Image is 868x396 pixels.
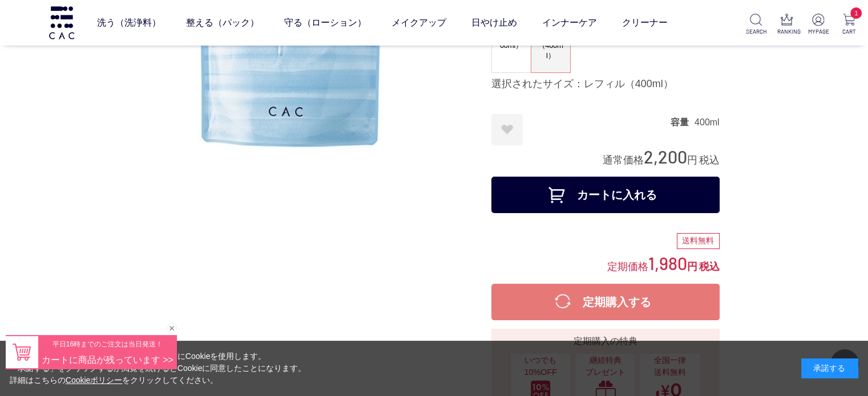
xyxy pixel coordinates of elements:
p: CART [839,27,859,36]
a: 整える（パック） [186,7,259,39]
a: MYPAGE [808,14,828,36]
span: 税込 [699,154,720,166]
a: お気に入りに登録する [491,114,523,145]
span: 1,980 [648,252,687,273]
div: 定期購入の特典 [496,334,715,348]
span: 通常価格 [603,154,644,166]
a: 洗う（洗浄料） [97,7,161,39]
a: RANKING [777,14,797,36]
a: 日やけ止め [471,7,517,39]
span: 円 [687,261,697,272]
div: 選択されたサイズ：レフィル（400ml） [491,77,720,91]
div: 送料無料 [677,233,720,249]
p: MYPAGE [808,27,828,36]
span: 2,200 [644,146,687,167]
a: 1 CART [839,14,859,36]
a: クリーナー [622,7,668,39]
dt: 容量 [671,116,695,128]
a: メイクアップ [391,7,446,39]
span: 税込 [699,261,720,272]
div: 承諾する [801,358,858,378]
a: インナーケア [542,7,597,39]
a: Cookieポリシー [66,375,123,385]
dd: 400ml [695,116,720,128]
a: SEARCH [746,14,766,36]
a: 守る（ローション） [284,7,366,39]
button: 定期購入する [491,284,720,320]
button: カートに入れる [491,177,720,213]
p: RANKING [777,27,797,36]
span: 定期価格 [607,260,648,272]
img: logo [47,6,76,39]
span: 1 [850,7,862,19]
p: SEARCH [746,27,766,36]
span: 円 [687,154,697,166]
